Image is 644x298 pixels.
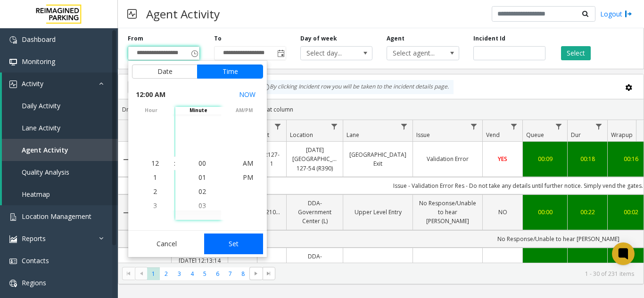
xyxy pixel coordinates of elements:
span: Contacts [22,256,49,265]
span: 01 [198,173,206,182]
span: Select day... [301,47,358,60]
span: Go to the next page [252,270,260,277]
a: Upper Level Entry [349,208,407,217]
label: Agent [387,34,405,43]
a: Collapse Details [118,156,133,163]
a: DDA-Government Center (L) [292,199,337,226]
button: Cancel [132,234,201,254]
button: Date tab [132,64,198,79]
img: 'icon' [9,81,17,88]
span: AM/PM [221,107,267,114]
span: 02 [198,187,206,196]
a: 00:10 [528,261,561,270]
div: 00:02 [573,261,602,270]
span: Page 3 [173,267,186,280]
span: Lane [347,131,359,139]
span: Dashboard [22,35,56,44]
span: 3 [153,201,157,210]
a: Collapse Details [118,262,133,270]
a: Lane Activity [2,117,118,139]
span: Page 6 [211,267,224,280]
a: R127-1 [263,150,281,168]
span: 12 [151,159,159,168]
a: Agent Activity [2,139,118,161]
a: 4058956 [139,261,165,270]
a: Logout [600,9,632,19]
span: Go to the last page [263,267,275,280]
a: YES [488,154,517,163]
span: Page 4 [186,267,198,280]
span: Select agent... [387,47,444,60]
img: 'icon' [9,213,17,221]
a: Dur Filter Menu [593,120,605,133]
button: Select now [235,86,259,103]
div: By clicking Incident row you will be taken to the incident details page. [257,80,454,94]
span: minute [175,107,221,114]
img: 'icon' [9,58,17,66]
img: pageIcon [127,2,137,25]
span: Page 2 [160,267,173,280]
span: Issue [416,131,430,139]
span: Wrapup [611,131,633,139]
a: Activity [2,72,118,95]
span: 12:00 AM [136,88,165,101]
span: Location Management [22,212,91,221]
span: YES [498,155,507,163]
span: Page 7 [224,267,237,280]
span: Agent Activity [22,145,68,154]
label: Incident Id [473,34,505,43]
a: Daily Activity [2,95,118,117]
span: NO [498,208,507,216]
a: Quality Analysis [2,161,118,183]
a: No Response/Unable to hear [PERSON_NAME] [419,199,477,226]
h3: Agent Activity [141,2,224,25]
a: Vend Filter Menu [508,120,520,133]
label: Day of week [300,34,337,43]
img: 'icon' [9,36,17,44]
span: Page 5 [198,267,211,280]
span: 2 [153,187,157,196]
a: Location Filter Menu [328,120,341,133]
span: Regions [22,278,46,287]
span: 03 [198,201,206,210]
span: Location [290,131,313,139]
a: 00:22 [573,208,602,217]
img: 'icon' [9,258,17,265]
a: Lane Filter Menu [398,120,411,133]
img: 'icon' [9,235,17,243]
span: Reports [22,234,46,243]
kendo-pager-info: 1 - 30 of 231 items [281,270,634,278]
div: Data table [118,120,644,263]
a: Validation Error [419,154,477,163]
img: logout [625,9,632,19]
a: Collapse Details [118,209,133,217]
span: Activity [22,79,43,88]
span: Page 1 [147,267,160,280]
a: Heatmap [2,183,118,205]
a: 00:09 [528,154,561,163]
span: Dur [571,131,581,139]
button: Set [204,234,264,254]
a: L21023900 [263,208,281,217]
a: 00:00 [528,208,561,217]
button: Time tab [197,64,263,79]
a: Lot Filter Menu [272,120,284,133]
a: Queue Filter Menu [553,120,565,133]
a: Upper Level Entry [349,261,407,270]
a: Call dropped [419,261,477,270]
a: 00:18 [573,154,602,163]
button: Select [561,46,591,60]
span: hour [128,107,174,114]
span: AM [243,159,253,168]
label: To [214,34,222,43]
label: From [128,34,143,43]
span: Heatmap [22,190,50,199]
span: Lane Activity [22,123,60,132]
span: Toggle popup [189,47,199,60]
span: PM [243,173,253,182]
a: NO [488,208,517,217]
img: 'icon' [9,280,17,287]
span: NO [498,261,507,269]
